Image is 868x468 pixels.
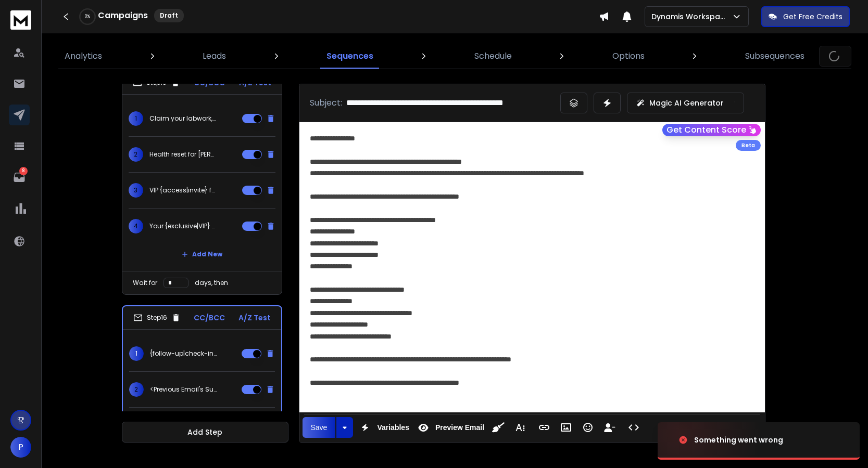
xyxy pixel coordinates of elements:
[85,14,90,20] p: 0 %
[149,222,216,230] p: Your {exclusive|VIP} health invite (as [PERSON_NAME] {client|patient})
[129,183,143,198] span: 3
[745,50,804,62] p: Subsequences
[624,417,644,438] button: Code View
[173,244,231,265] button: Add New
[612,50,645,62] p: Options
[203,50,226,62] p: Leads
[129,111,143,126] span: 1
[129,382,144,397] span: 2
[196,44,232,69] a: Leads
[149,186,216,194] p: VIP {access|invite} for [PERSON_NAME] {patients|clients}
[303,417,336,438] button: Save
[129,219,143,233] span: 4
[129,346,144,361] span: 1
[433,423,486,432] span: Preview Email
[238,313,271,323] p: A/Z Test
[133,279,157,287] p: Wait for
[651,11,732,22] p: Dynamis Workspace
[739,44,811,69] a: Subsequences
[150,385,217,394] p: <Previous Email's Subject>
[658,412,762,468] img: image
[310,97,342,109] p: Subject:
[122,422,288,443] button: Add Step
[98,9,148,22] h1: Campaigns
[326,50,373,62] p: Sequences
[649,98,724,108] p: Magic AI Generator
[534,417,554,438] button: Insert Link (⌘K)
[195,279,228,287] p: days, then
[488,417,508,438] button: Clean HTML
[65,50,102,62] p: Analytics
[375,423,411,432] span: Variables
[129,147,143,162] span: 2
[133,313,181,322] div: Step 16
[154,9,184,22] div: Draft
[149,150,216,159] p: Health reset for [PERSON_NAME] {patients|clients}
[474,50,512,62] p: Schedule
[761,6,850,27] button: Get Free Credits
[19,167,28,175] p: 8
[413,417,486,438] button: Preview Email
[510,417,530,438] button: More Text
[355,417,411,438] button: Variables
[10,437,31,458] button: P
[556,417,576,438] button: Insert Image (⌘P)
[9,167,30,188] a: 8
[150,349,217,358] p: {follow-up|check-in|note} on [PERSON_NAME] clients
[627,93,744,113] button: Magic AI Generator
[662,124,761,136] button: Get Content Score
[149,114,216,123] p: Claim your labwork, {{firstName}}
[122,71,282,295] li: Step15CC/BCCA/Z Test1Claim your labwork, {{firstName}}2Health reset for [PERSON_NAME] {patients|c...
[600,417,620,438] button: Insert Unsubscribe Link
[468,44,518,69] a: Schedule
[58,44,108,69] a: Analytics
[320,44,380,69] a: Sequences
[194,313,225,323] p: CC/BCC
[694,435,783,445] div: Something went wrong
[578,417,598,438] button: Emoticons
[783,11,842,22] p: Get Free Credits
[10,10,31,30] img: logo
[606,44,651,69] a: Options
[736,140,761,151] div: Beta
